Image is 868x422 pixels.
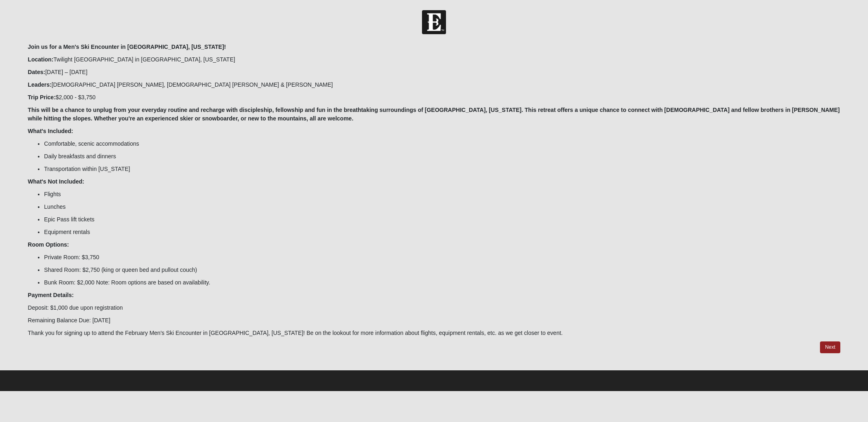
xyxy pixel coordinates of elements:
[28,316,840,325] p: Remaining Balance Due: [DATE]
[28,93,840,102] p: $2,000 - $3,750
[28,128,73,134] b: What's Included:
[28,81,840,89] p: [DEMOGRAPHIC_DATA] [PERSON_NAME], [DEMOGRAPHIC_DATA] [PERSON_NAME] & [PERSON_NAME]
[44,140,139,147] span: Comfortable, scenic accommodations
[44,278,840,287] li: Bunk Room: $2,000 Note: Room options are based on availability.
[820,341,840,353] a: Next
[44,216,94,223] span: Epic Pass lift tickets
[28,69,45,75] b: Dates:
[28,81,51,88] b: Leaders:
[28,68,840,77] p: [DATE] – [DATE]
[28,94,55,101] b: Trip Price:
[44,153,116,160] span: Daily breakfasts and dinners
[44,229,90,235] span: Equipment rentals
[28,241,69,248] b: Room Options:
[28,107,840,122] b: This will be a chance to unplug from your everyday routine and recharge with discipleship, fellow...
[28,178,84,185] b: What's Not Included:
[44,166,130,172] span: Transportation within [US_STATE]
[44,266,840,274] li: Shared Room: $2,750 (king or queen bed and pullout couch)
[28,292,74,298] b: Payment Details:
[28,330,562,336] span: Thank you for signing up to attend the February Men's Ski Encounter in [GEOGRAPHIC_DATA], [US_STA...
[44,190,840,199] li: Flights
[422,10,446,34] img: Church of Eleven22 Logo
[28,44,226,50] b: Join us for a Men's Ski Encounter in [GEOGRAPHIC_DATA], [US_STATE]!
[28,55,840,64] p: Twilight [GEOGRAPHIC_DATA] in [GEOGRAPHIC_DATA], [US_STATE]
[28,304,840,312] p: Deposit: $1,000 due upon registration
[44,253,840,262] li: Private Room: $3,750
[44,203,66,210] span: Lunches
[28,56,53,63] b: Location:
